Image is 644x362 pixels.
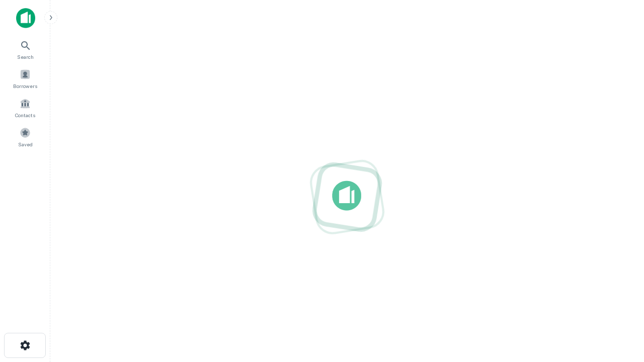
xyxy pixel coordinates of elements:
[16,8,35,28] img: capitalize-icon.png
[17,53,34,61] span: Search
[3,36,47,63] a: Search
[15,111,35,119] span: Contacts
[13,82,37,90] span: Borrowers
[594,282,644,330] iframe: Chat Widget
[18,140,33,148] span: Saved
[3,65,47,92] a: Borrowers
[3,94,47,121] a: Contacts
[3,123,47,150] a: Saved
